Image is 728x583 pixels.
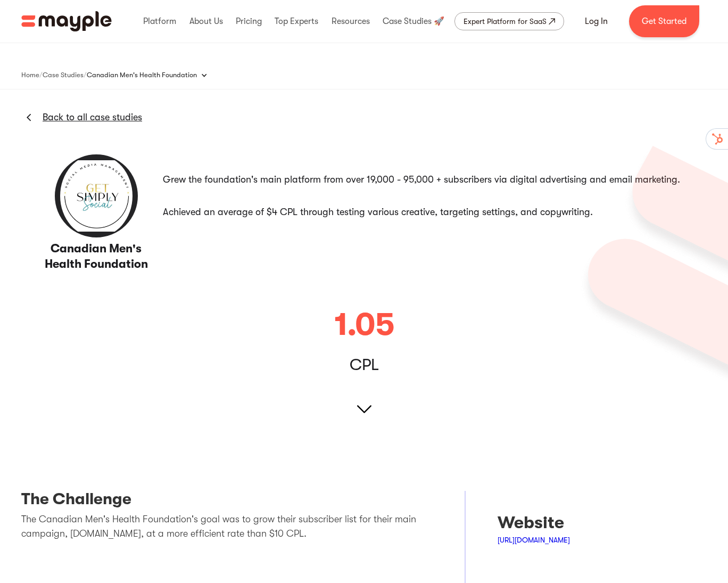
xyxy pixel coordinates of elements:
[498,536,570,544] a: [URL][DOMAIN_NAME]
[629,5,699,37] a: Get Started
[21,11,112,31] img: Mayple logo
[54,153,139,239] img: Canadian Men's Health Foundation
[187,4,226,38] div: About Us
[233,4,264,38] div: Pricing
[87,70,197,80] div: Canadian Men's Health Foundation
[36,241,156,272] h3: Canadian Men's Health Foundation
[163,199,692,225] li: Achieved an average of $4 CPL through testing various creative, targeting settings, and copywriting.
[21,491,433,512] h3: The Challenge
[21,512,433,541] p: The Canadian Men's Health Foundation's goal was to grow their subscriber list for their main camp...
[498,512,602,533] div: Website
[272,4,321,38] div: Top Experts
[21,69,39,81] a: Home
[329,4,373,38] div: Resources
[572,9,621,34] a: Log In
[43,69,84,81] a: Case Studies
[140,4,179,38] div: Platform
[350,359,379,370] div: CPL
[21,11,112,31] a: home
[87,64,218,86] div: Canadian Men's Health Foundation
[575,146,728,392] img: 627a1993d5cd4f4e4d063358_Group%206190.png
[334,309,394,341] div: 1.05
[84,70,87,80] div: /
[39,70,43,80] div: /
[454,12,564,30] a: Expert Platform for SaaS
[163,167,692,193] li: Grew the foundation's main platform from over 19,000 - 95,000 + subscribers via digital advertisi...
[464,15,547,28] div: Expert Platform for SaaS
[43,111,142,124] a: Back to all case studies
